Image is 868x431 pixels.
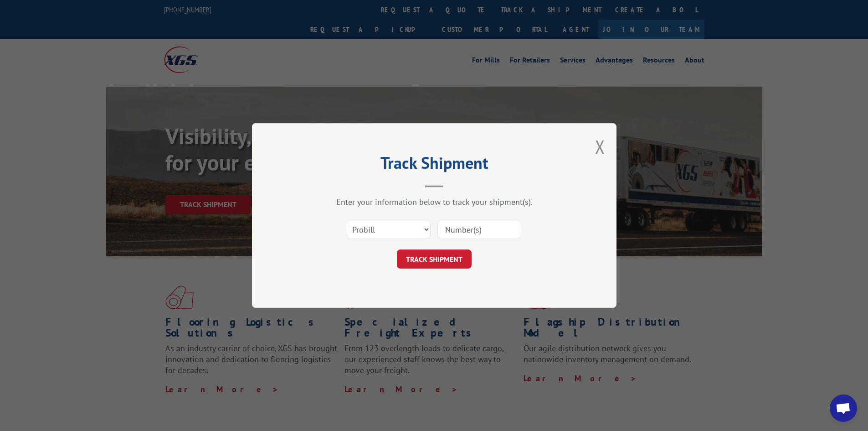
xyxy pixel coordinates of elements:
input: Number(s) [437,220,521,239]
button: TRACK SHIPMENT [397,249,472,269]
div: Enter your information below to track your shipment(s). [298,197,571,207]
button: Close modal [595,135,605,159]
h2: Track Shipment [298,156,571,174]
a: Open chat [830,395,857,422]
